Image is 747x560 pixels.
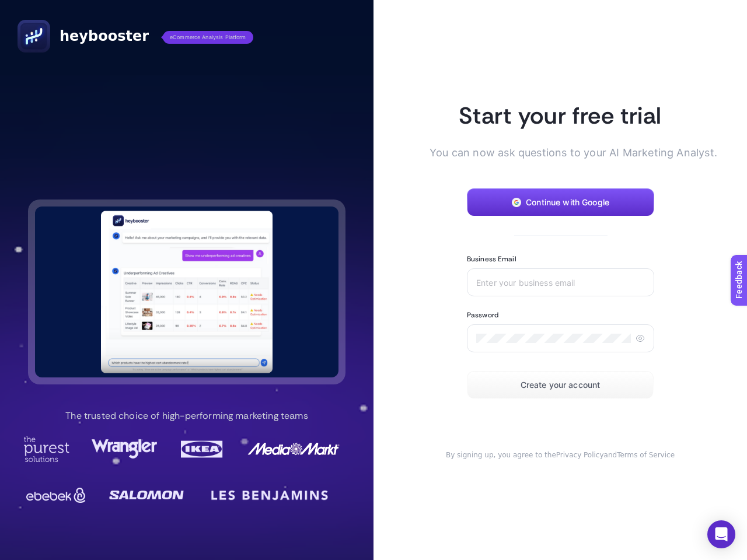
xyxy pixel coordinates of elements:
span: Feedback [7,3,44,13]
div: and [430,450,691,460]
label: Password [467,310,498,320]
span: By signing up, you agree to the [446,451,556,459]
span: Create your account [521,380,601,390]
div: Open Intercom Messenger [707,520,735,548]
button: Continue with Google [467,188,654,216]
a: heyboostereCommerce Analysis Platform [18,20,253,52]
span: eCommerce Analysis Platform [163,31,253,44]
label: Business Email [467,254,516,264]
p: The trusted choice of high-performing marketing teams [65,409,308,423]
img: LesBenjamin [204,481,335,509]
a: Privacy Policy [556,451,604,459]
img: Wrangler [92,436,157,462]
p: You can now ask questions to your AI Marketing Analyst. [430,145,691,160]
span: heybooster [60,27,149,45]
img: MediaMarkt [247,436,340,462]
input: Enter your business email [476,278,645,287]
a: Terms of Service [617,451,675,459]
img: Ikea [179,436,225,462]
span: Continue with Google [526,198,609,207]
button: Create your account [467,371,654,399]
img: Ebebek [23,484,89,507]
h1: Start your free trial [430,100,691,131]
img: Salomon [109,484,184,507]
img: Purest [23,436,70,462]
